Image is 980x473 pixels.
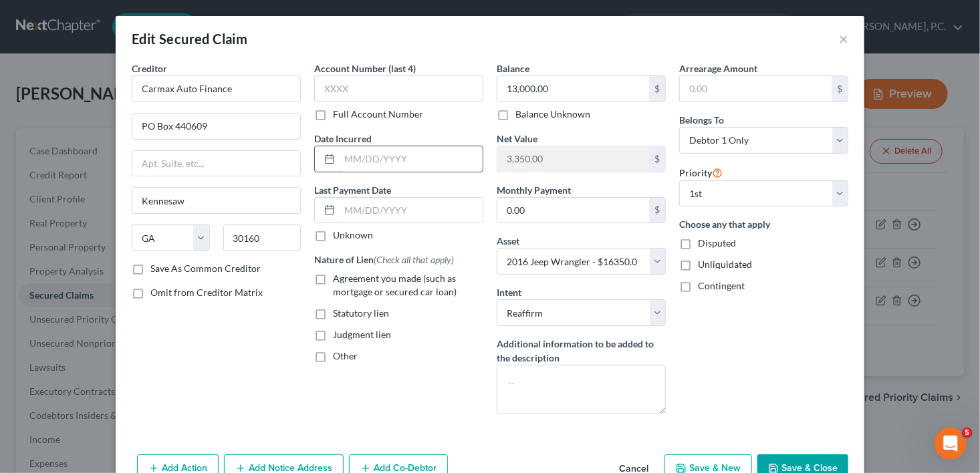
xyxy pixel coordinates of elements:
[839,31,848,47] button: ×
[132,151,300,176] input: Apt, Suite, etc...
[333,350,358,361] span: Other
[679,217,848,231] label: Choose any that apply
[515,108,590,121] label: Balance Unknown
[649,146,665,172] div: $
[340,198,483,223] input: MM/DD/YYYY
[132,63,167,74] span: Creditor
[333,228,373,242] label: Unknown
[497,61,529,75] label: Balance
[962,428,973,438] span: 5
[333,307,389,319] span: Statutory lien
[679,114,724,126] span: Belongs To
[698,259,752,270] span: Unliquidated
[150,262,261,275] label: Save As Common Creditor
[132,114,300,139] input: Enter address...
[497,132,537,146] label: Net Value
[679,61,757,75] label: Arrearage Amount
[340,146,483,172] input: MM/DD/YYYY
[497,146,649,172] input: 0.00
[223,224,301,251] input: Enter zip...
[497,198,649,223] input: 0.00
[649,76,665,102] div: $
[649,198,665,223] div: $
[333,329,391,340] span: Judgment lien
[698,280,745,291] span: Contingent
[497,76,649,102] input: 0.00
[679,164,723,180] label: Priority
[314,132,372,146] label: Date Incurred
[497,337,666,365] label: Additional information to be added to the description
[333,273,457,297] span: Agreement you made (such as mortgage or secured car loan)
[497,285,521,299] label: Intent
[314,61,416,75] label: Account Number (last 4)
[497,183,571,197] label: Monthly Payment
[314,75,483,102] input: XXXX
[314,253,454,267] label: Nature of Lien
[698,237,736,249] span: Disputed
[374,254,454,265] span: (Check all that apply)
[680,76,832,102] input: 0.00
[132,75,301,102] input: Search creditor by name...
[832,76,848,102] div: $
[497,235,519,247] span: Asset
[314,183,391,197] label: Last Payment Date
[132,29,247,48] div: Edit Secured Claim
[333,108,423,121] label: Full Account Number
[935,428,967,460] iframe: Intercom live chat
[150,287,263,298] span: Omit from Creditor Matrix
[132,188,300,213] input: Enter city...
